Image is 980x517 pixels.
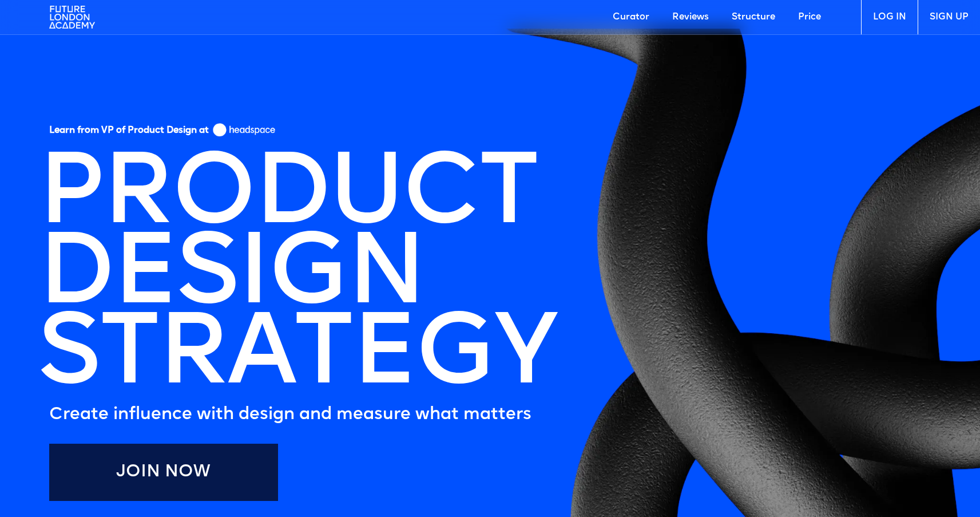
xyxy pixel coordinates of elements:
h5: Create influence with design and measure what matters [49,404,531,427]
a: Join Now [49,444,278,501]
h1: DESIGN [38,238,424,318]
h1: STRATEGY [38,318,556,398]
h1: PRODUCT [38,157,537,238]
h5: Learn from VP of Product Design at [49,125,209,140]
